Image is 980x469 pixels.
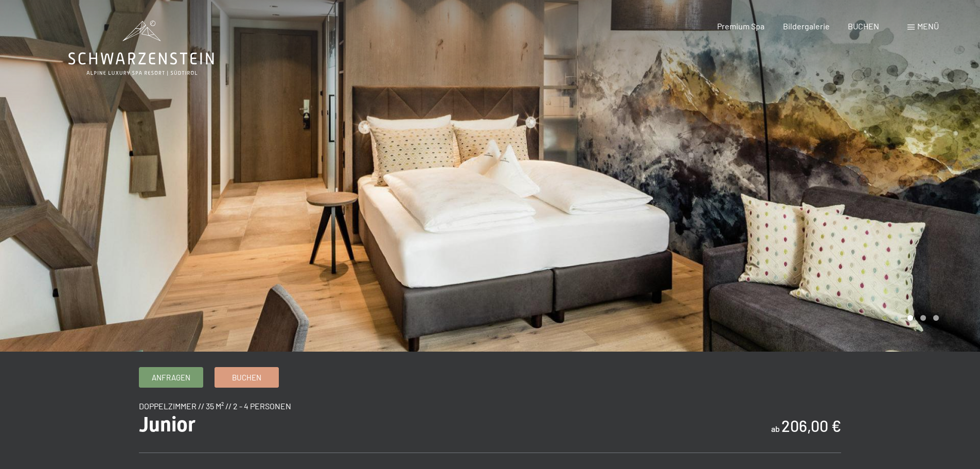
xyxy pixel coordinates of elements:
span: Junior [139,412,195,437]
span: ab [771,424,780,433]
a: Buchen [215,368,278,387]
a: BUCHEN [848,21,879,31]
span: Doppelzimmer // 35 m² // 2 - 4 Personen [139,401,291,411]
a: Premium Spa [717,21,764,31]
b: 206,00 € [781,416,841,435]
span: Menü [917,21,939,31]
span: Anfragen [152,372,190,383]
a: Anfragen [139,368,203,387]
span: Buchen [232,372,261,383]
a: Bildergalerie [783,21,830,31]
